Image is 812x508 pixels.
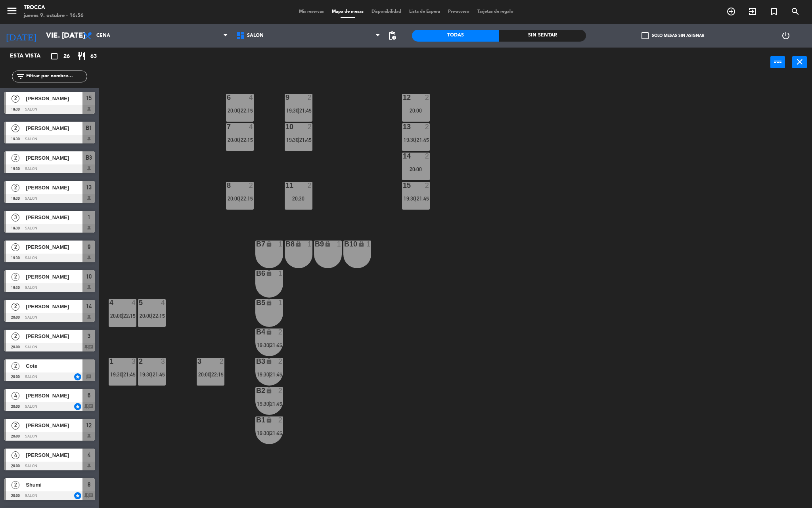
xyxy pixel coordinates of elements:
[773,57,783,67] i: power_input
[266,387,272,394] i: lock
[96,33,110,38] span: Cena
[86,123,92,133] span: B1
[26,392,82,400] span: [PERSON_NAME]
[241,107,253,114] span: 22:15
[337,241,342,248] div: 1
[425,123,430,130] div: 2
[228,195,240,202] span: 20:00
[298,107,299,114] span: |
[26,243,82,251] span: [PERSON_NAME]
[122,371,123,378] span: |
[241,137,253,143] span: 22:15
[299,137,312,143] span: 21:45
[278,416,283,424] div: 2
[228,107,240,114] span: 20:00
[387,31,397,40] span: pending_actions
[11,303,19,311] span: 2
[257,342,269,348] span: 19:30
[220,358,224,365] div: 2
[444,10,473,14] span: Pre-acceso
[24,4,84,12] div: Trocca
[278,358,283,365] div: 2
[402,166,430,172] div: 20:00
[249,123,254,130] div: 4
[88,450,90,460] span: 4
[26,481,82,489] span: Shumi
[278,387,283,394] div: 2
[308,123,312,130] div: 2
[11,124,19,132] span: 2
[198,371,211,378] span: 20:00
[26,124,82,132] span: [PERSON_NAME]
[257,371,269,378] span: 19:30
[642,32,649,39] span: check_box_outline_blank
[25,72,87,81] input: Filtrar por nombre...
[153,313,165,319] span: 22:15
[151,371,153,378] span: |
[415,137,417,143] span: |
[249,182,254,189] div: 2
[6,5,18,19] button: menu
[11,214,19,222] span: 3
[295,241,302,247] i: lock
[415,195,417,202] span: |
[11,154,19,162] span: 2
[499,30,586,42] div: Sin sentar
[417,195,429,202] span: 21:45
[210,371,211,378] span: |
[11,273,19,281] span: 2
[795,57,804,67] i: close
[781,31,791,40] i: power_settings_new
[299,107,312,114] span: 21:45
[26,421,82,430] span: [PERSON_NAME]
[26,362,82,370] span: Cote
[266,299,272,306] i: lock
[266,241,272,247] i: lock
[769,7,779,16] i: turned_in_not
[266,328,272,335] i: lock
[11,362,19,370] span: 2
[151,313,153,319] span: |
[266,358,272,365] i: lock
[308,241,312,248] div: 1
[249,94,254,101] div: 4
[425,153,430,160] div: 2
[412,30,499,42] div: Todas
[63,52,70,61] span: 26
[26,273,82,281] span: [PERSON_NAME]
[26,213,82,222] span: [PERSON_NAME]
[16,72,25,81] i: filter_list
[86,302,92,311] span: 14
[11,243,19,251] span: 2
[228,137,240,143] span: 20:00
[86,183,92,192] span: 13
[324,241,331,247] i: lock
[270,342,282,348] span: 21:45
[123,371,136,378] span: 21:45
[295,10,328,14] span: Mis reservas
[110,371,123,378] span: 19:30
[266,416,272,423] i: lock
[278,299,283,306] div: 1
[404,195,416,202] span: 19:30
[278,241,283,248] div: 1
[86,272,92,281] span: 10
[328,10,368,14] span: Mapa de mesas
[26,183,82,192] span: [PERSON_NAME]
[11,392,19,400] span: 4
[239,195,241,202] span: |
[270,371,282,378] span: 21:45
